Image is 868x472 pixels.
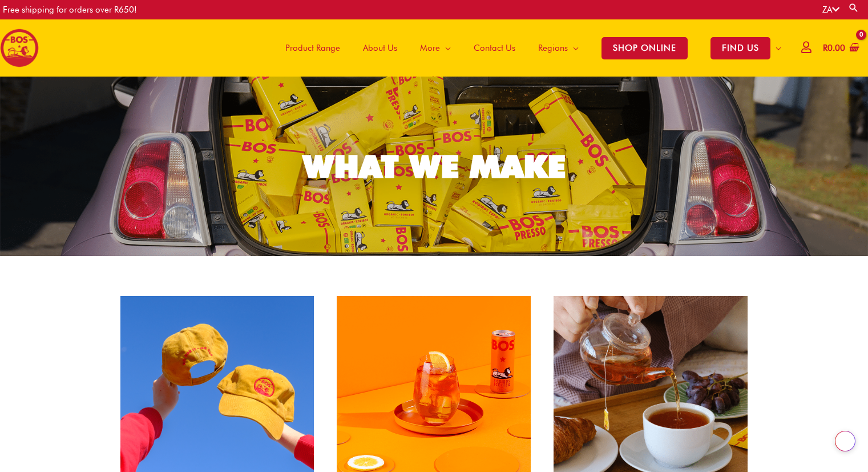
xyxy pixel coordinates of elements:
[285,31,340,65] span: Product Range
[848,2,859,13] a: Search button
[822,5,839,15] a: ZA
[538,31,568,65] span: Regions
[601,37,688,59] span: SHOP ONLINE
[352,19,409,77] a: About Us
[363,31,397,65] span: About Us
[527,19,590,77] a: Regions
[303,151,566,182] div: WHAT WE MAKE
[462,19,527,77] a: Contact Us
[823,43,827,53] span: R
[420,31,440,65] span: More
[265,19,793,77] nav: Site Navigation
[274,19,352,77] a: Product Range
[590,19,699,77] a: SHOP ONLINE
[409,19,462,77] a: More
[474,31,515,65] span: Contact Us
[710,37,770,59] span: FIND US
[823,43,845,53] bdi: 0.00
[821,35,859,61] a: View Shopping Cart, empty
